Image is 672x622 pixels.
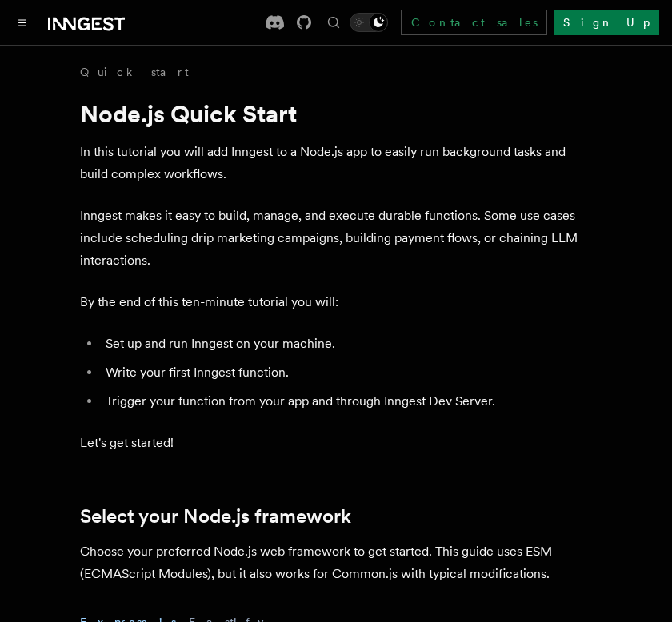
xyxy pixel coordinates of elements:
[80,432,592,454] p: Let's get started!
[350,13,388,32] button: Toggle dark mode
[101,333,592,355] li: Set up and run Inngest on your machine.
[80,205,592,272] p: Inngest makes it easy to build, manage, and execute durable functions. Some use cases include sch...
[80,141,592,185] p: In this tutorial you will add Inngest to a Node.js app to easily run background tasks and build c...
[554,10,659,35] a: Sign Up
[401,10,547,35] a: Contact sales
[80,540,592,585] p: Choose your preferred Node.js web framework to get started. This guide uses ESM (ECMAScript Modul...
[324,13,343,32] button: Find something...
[80,99,592,128] h1: Node.js Quick Start
[13,13,32,32] button: Toggle navigation
[101,390,592,413] li: Trigger your function from your app and through Inngest Dev Server.
[101,361,592,384] li: Write your first Inngest function.
[80,505,351,528] a: Select your Node.js framework
[80,64,189,80] a: Quick start
[80,291,592,313] p: By the end of this ten-minute tutorial you will:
